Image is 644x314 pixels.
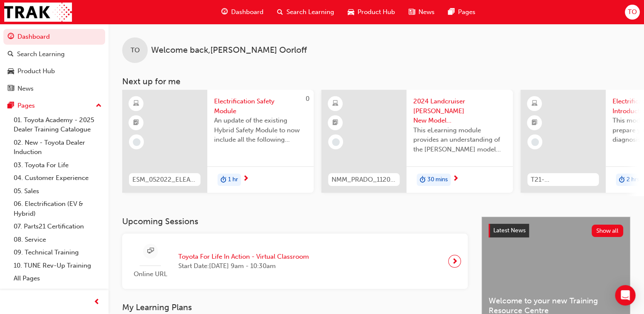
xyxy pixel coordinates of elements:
[3,27,105,98] button: DashboardSearch LearningProduct HubNews
[10,114,105,136] a: 01. Toyota Academy - 2025 Dealer Training Catalogue
[321,90,513,193] a: NMM_PRADO_112024_MODULE_12024 Landcruiser [PERSON_NAME] New Model Mechanisms - Model Outline 1Thi...
[122,90,314,193] a: 0ESM_052022_ELEARNElectrification Safety ModuleAn update of the existing Hybrid Safety Module to ...
[10,185,105,198] a: 05. Sales
[489,224,623,237] a: Latest NewsShow all
[418,7,435,17] span: News
[409,7,415,17] span: news-icon
[133,117,139,128] span: booktick-icon
[627,175,639,185] span: 2 hrs
[10,246,105,259] a: 09. Technical Training
[628,7,637,17] span: TO
[615,285,635,305] div: Open Intercom Messenger
[332,117,338,128] span: booktick-icon
[452,175,459,183] span: next-icon
[8,85,14,93] span: news-icon
[220,174,226,186] span: duration-icon
[413,126,506,154] span: This eLearning module provides an understanding of the [PERSON_NAME] model line-up and its Katash...
[17,84,34,94] div: News
[17,101,35,111] div: Pages
[122,217,468,226] h3: Upcoming Sessions
[94,297,100,308] span: prev-icon
[4,3,72,22] img: Trak
[221,7,228,17] span: guage-icon
[619,174,625,186] span: duration-icon
[3,29,105,45] a: Dashboard
[10,272,105,285] a: All Pages
[332,175,396,185] span: NMM_PRADO_112024_MODULE_1
[178,261,309,271] span: Start Date: [DATE] 9am - 10:30am
[214,116,307,145] span: An update of the existing Hybrid Safety Module to now include all the following electrification v...
[348,7,354,17] span: car-icon
[228,175,238,185] span: 1 hr
[8,68,14,75] span: car-icon
[8,33,14,41] span: guage-icon
[458,7,475,17] span: Pages
[178,252,309,262] span: Toyota For Life In Action - Virtual Classroom
[131,46,140,55] span: TO
[10,233,105,246] a: 08. Service
[214,97,307,116] span: Electrification Safety Module
[3,81,105,97] a: News
[151,46,307,55] span: Welcome back , [PERSON_NAME] Oorloff
[452,255,458,267] span: next-icon
[243,175,249,183] span: next-icon
[341,3,402,21] a: car-iconProduct Hub
[270,3,341,21] a: search-iconSearch Learning
[10,159,105,172] a: 03. Toyota For Life
[413,97,506,126] span: 2024 Landcruiser [PERSON_NAME] New Model Mechanisms - Model Outline 1
[132,175,197,185] span: ESM_052022_ELEARN
[420,174,426,186] span: duration-icon
[17,66,55,76] div: Product Hub
[531,175,595,185] span: T21-FOD_HVIS_PREREQ
[8,51,14,58] span: search-icon
[448,7,455,17] span: pages-icon
[427,175,448,185] span: 30 mins
[109,77,644,86] h3: Next up for me
[8,102,14,110] span: pages-icon
[10,220,105,233] a: 07. Parts21 Certification
[3,98,105,114] button: Pages
[332,98,338,109] span: learningResourceType_ELEARNING-icon
[147,246,154,257] span: sessionType_ONLINE_URL-icon
[10,171,105,185] a: 04. Customer Experience
[306,95,309,103] span: 0
[332,138,340,146] span: learningRecordVerb_NONE-icon
[133,138,140,146] span: learningRecordVerb_NONE-icon
[532,117,538,128] span: booktick-icon
[96,100,102,111] span: up-icon
[3,63,105,79] a: Product Hub
[231,7,263,17] span: Dashboard
[129,269,172,279] span: Online URL
[592,225,624,237] button: Show all
[358,7,395,17] span: Product Hub
[277,7,283,17] span: search-icon
[10,259,105,272] a: 10. TUNE Rev-Up Training
[129,240,461,283] a: Online URLToyota For Life In Action - Virtual ClassroomStart Date:[DATE] 9am - 10:30am
[286,7,334,17] span: Search Learning
[532,98,538,109] span: learningResourceType_ELEARNING-icon
[122,303,468,312] h3: My Learning Plans
[493,227,526,234] span: Latest News
[531,138,539,146] span: learningRecordVerb_NONE-icon
[17,49,65,59] div: Search Learning
[10,136,105,159] a: 02. New - Toyota Dealer Induction
[215,3,270,21] a: guage-iconDashboard
[133,98,139,109] span: learningResourceType_ELEARNING-icon
[441,3,482,21] a: pages-iconPages
[3,46,105,62] a: Search Learning
[10,197,105,220] a: 06. Electrification (EV & Hybrid)
[625,5,640,20] button: TO
[402,3,441,21] a: news-iconNews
